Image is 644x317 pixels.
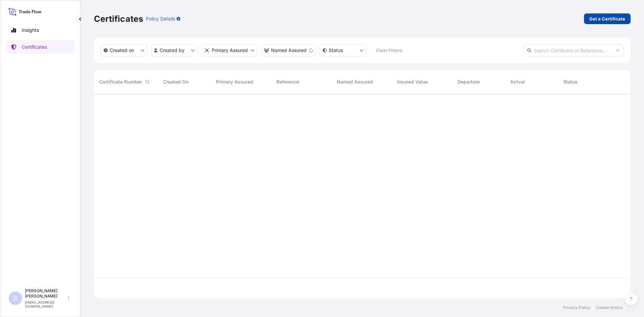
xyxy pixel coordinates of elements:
p: Created on [110,47,134,54]
p: Policy Details [146,15,175,22]
span: Created On [163,78,189,85]
button: cargoOwner Filter options [261,44,316,56]
span: Status [563,78,578,85]
span: Named Assured [337,78,373,85]
button: Clear Filters [370,45,408,56]
p: [EMAIL_ADDRESS][DOMAIN_NAME] [25,300,66,308]
span: Departure [458,78,480,85]
a: Insights [6,23,75,37]
a: Cookie Notice [596,305,623,310]
p: Insights [22,27,39,34]
p: Created by [160,47,184,54]
a: Privacy Policy [563,305,590,310]
button: Sort [143,78,151,86]
span: Certificate Number [99,78,142,85]
p: Primary Assured [212,47,248,54]
input: Search Certificate or Reference... [523,44,624,56]
button: distributor Filter options [201,44,258,56]
a: Get a Certificate [584,13,631,24]
p: Get a Certificate [589,15,625,22]
span: S [13,295,17,302]
span: Arrival [510,78,525,85]
span: Primary Assured [216,78,253,85]
a: Certificates [6,40,75,54]
button: createdBy Filter options [151,44,198,56]
button: certificateStatus Filter options [320,44,367,56]
p: [PERSON_NAME] [PERSON_NAME] [25,288,66,299]
span: Reference [276,78,299,85]
button: createdOn Filter options [101,44,148,56]
p: Certificates [94,13,143,24]
span: Insured Value [397,78,428,85]
p: Certificates [22,44,47,50]
p: Named Assured [271,47,307,54]
p: Clear Filters [376,47,402,54]
p: Status [329,47,343,54]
